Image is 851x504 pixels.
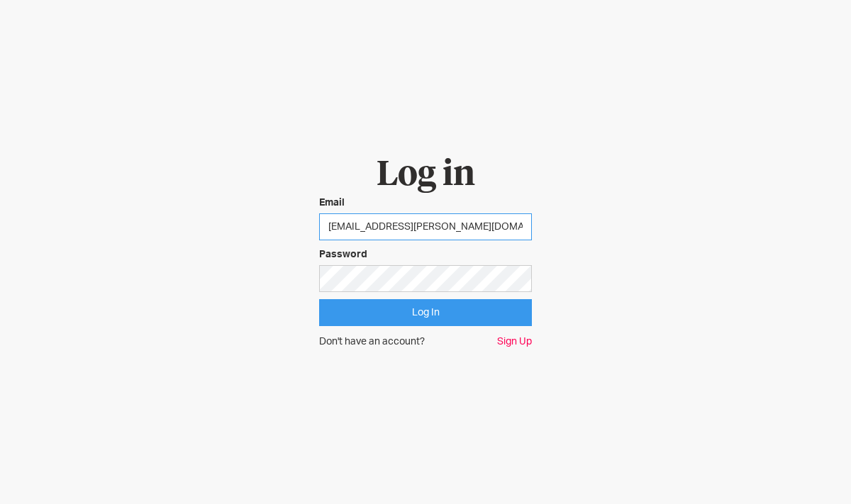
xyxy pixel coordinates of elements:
[319,299,532,326] input: Log In
[319,247,532,262] label: Password
[497,335,532,349] a: Sign Up
[319,335,425,349] span: Don't have an account?
[319,155,532,196] h2: Log in
[319,196,532,210] label: Email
